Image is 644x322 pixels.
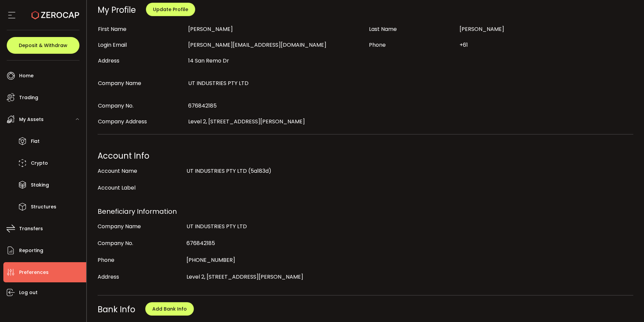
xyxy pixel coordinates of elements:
span: Reporting [19,246,43,255]
div: Account Label [98,181,183,195]
div: Company No. [98,237,183,250]
span: Log out [19,288,38,297]
span: Fiat [31,136,40,146]
span: Structures [31,202,56,212]
div: Account Info [98,149,634,163]
div: Company Name [98,220,183,233]
span: [PERSON_NAME][EMAIL_ADDRESS][DOMAIN_NAME] [188,41,326,49]
span: Add Bank Info [152,306,187,312]
div: Beneficiary Information [98,205,634,218]
span: Transfers [19,224,43,234]
span: Last Name [369,25,397,33]
span: UT INDUSTRIES PTY LTD (5a183d) [186,167,271,175]
iframe: Chat Widget [494,52,644,322]
button: Add Bank Info [145,302,194,316]
button: Deposit & Withdraw [7,37,79,54]
span: 676842185 [186,239,215,247]
span: UT INDUSTRIES PTY LTD [188,79,249,87]
span: [PHONE_NUMBER] [186,256,235,264]
button: Update Profile [146,3,195,16]
span: Trading [19,93,38,103]
span: Staking [31,180,49,190]
span: Level 2, [STREET_ADDRESS][PERSON_NAME] [188,118,305,125]
span: Bank Info [98,304,135,315]
span: UT INDUSTRIES PTY LTD [186,223,247,230]
span: 676842185 [188,102,217,110]
div: Account Name [98,164,183,178]
div: Phone [98,253,183,267]
span: 14 San Remo Dr [188,57,229,65]
span: Company Address [98,118,147,125]
span: Login Email [98,41,127,49]
span: +61 [460,41,468,49]
span: Update Profile [153,6,188,13]
span: Deposit & Withdraw [19,43,67,48]
span: Level 2, [STREET_ADDRESS][PERSON_NAME] [186,273,303,281]
span: [PERSON_NAME] [188,25,233,33]
div: Address [98,270,183,284]
span: Company Name [98,79,141,87]
div: My Profile [98,4,136,15]
span: Address [98,57,119,65]
span: First Name [98,25,126,33]
span: Preferences [19,268,49,277]
span: Company No. [98,102,133,110]
span: [PERSON_NAME] [460,25,504,33]
span: Home [19,71,34,81]
span: Crypto [31,158,48,168]
span: Phone [369,41,386,49]
span: My Assets [19,115,44,124]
